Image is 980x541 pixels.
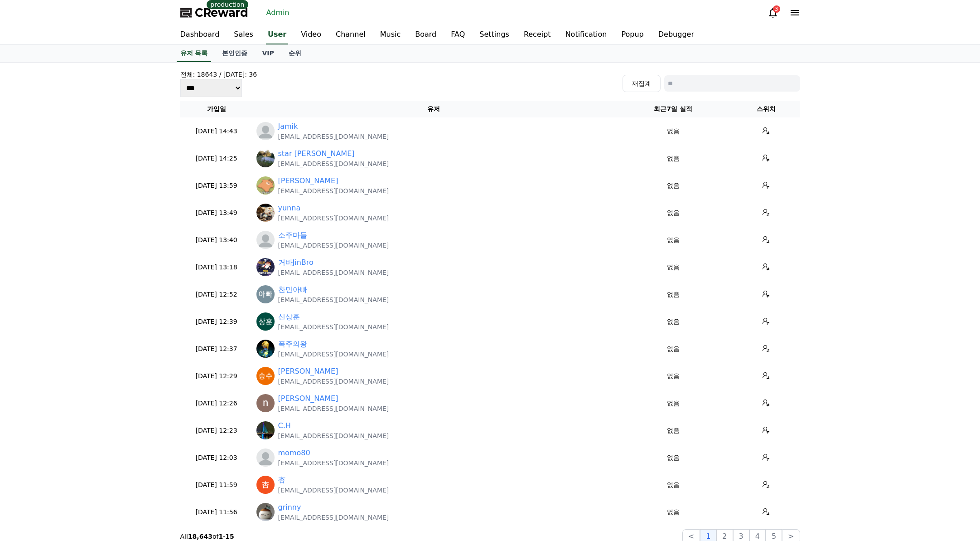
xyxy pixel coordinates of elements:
[517,25,558,44] a: Receipt
[184,317,249,327] p: [DATE] 12:39
[618,127,729,136] p: 없음
[278,513,389,522] p: [EMAIL_ADDRESS][DOMAIN_NAME]
[618,290,729,299] p: 없음
[278,132,389,141] p: [EMAIL_ADDRESS][DOMAIN_NAME]
[184,453,249,463] p: [DATE] 12:03
[184,154,249,163] p: [DATE] 14:25
[444,25,472,44] a: FAQ
[278,159,389,168] p: [EMAIL_ADDRESS][DOMAIN_NAME]
[278,295,389,304] p: [EMAIL_ADDRESS][DOMAIN_NAME]
[180,101,253,117] th: 가입일
[651,25,701,44] a: Debugger
[278,312,300,322] a: 신상훈
[256,340,275,358] img: https://lh3.googleusercontent.com/a/ACg8ocIkNxWPbqklcPvmsu0Bf6HDTfJGrfQ7vZKnTi-nM64-Ee4WRqM=s96-c
[184,507,249,517] p: [DATE] 11:56
[184,480,249,490] p: [DATE] 11:59
[618,480,729,490] p: 없음
[263,5,293,20] a: Admin
[278,175,338,186] a: [PERSON_NAME]
[256,367,275,385] img: https://lh3.googleusercontent.com/a/ACg8ocIIVRkJkB2HhW6k10QjOLoZMnlcrA7JJhyYrhF6VT3-c0kDkw=s96-c
[614,101,732,117] th: 최근7일 실적
[328,25,373,44] a: Channel
[173,25,227,44] a: Dashboard
[256,448,275,467] img: profile_blank.webp
[256,476,275,494] img: https://lh3.googleusercontent.com/a/ACg8ocLJRSSw-PcbtYdeBKM5cXgj-yX1ZWlF-Z4Qt0kCctOndrf-6Q=s96-c
[618,344,729,354] p: 없음
[472,25,517,44] a: Settings
[256,149,275,167] img: https://lh3.googleusercontent.com/a/ACg8ocI-wI0P1BaW9VBZyw6DhyYlc8lrN_2pA1sdxI6_LxqTgAL8f1_b=s96-c
[618,181,729,190] p: 없음
[558,25,614,44] a: Notification
[278,257,314,268] a: 거바JinBro
[618,235,729,245] p: 없음
[278,486,389,495] p: [EMAIL_ADDRESS][DOMAIN_NAME]
[75,302,102,309] span: Messages
[256,176,275,195] img: http://k.kakaocdn.net/dn/bFxxmH/btsQGoJL98d/tKvCiHp96lgfD84IBxMot1/img_640x640.jpg
[266,25,288,44] a: User
[184,263,249,272] p: [DATE] 13:18
[256,122,275,140] img: profile_blank.webp
[618,371,729,381] p: 없음
[184,290,249,299] p: [DATE] 12:52
[278,284,307,295] a: 찬민아빠
[278,475,285,486] a: 杏
[623,75,661,92] button: 재집계
[408,25,444,44] a: Board
[278,393,338,404] a: [PERSON_NAME]
[278,148,355,159] a: star [PERSON_NAME]
[278,458,389,468] p: [EMAIL_ADDRESS][DOMAIN_NAME]
[732,101,800,117] th: 스위치
[618,507,729,517] p: 없음
[215,45,255,62] a: 본인인증
[278,350,389,359] p: [EMAIL_ADDRESS][DOMAIN_NAME]
[278,366,338,377] a: [PERSON_NAME]
[618,426,729,435] p: 없음
[278,268,389,277] p: [EMAIL_ADDRESS][DOMAIN_NAME]
[177,45,212,62] a: 유저 목록
[278,404,389,413] p: [EMAIL_ADDRESS][DOMAIN_NAME]
[253,101,614,117] th: 유저
[768,7,778,18] a: 3
[773,5,780,13] div: 3
[134,301,156,308] span: Settings
[278,420,291,431] a: C.H
[278,502,301,513] a: grinny
[618,208,729,218] p: 없음
[278,203,301,214] a: yunna
[256,258,275,276] img: https://lh3.googleusercontent.com/a/ACg8ocLyl62gumSwQxpbhkFiOl2FqKtyvM7QNNFbbZifaUDaJoDvHlP5=s96-c
[184,181,249,190] p: [DATE] 13:59
[294,25,328,44] a: Video
[256,421,275,439] img: http://k.kakaocdn.net/dn/ogHjd/btsEvuO2S0q/e407QIpn6BjruU08KgP7AK/img_640x640.jpg
[278,377,389,386] p: [EMAIL_ADDRESS][DOMAIN_NAME]
[188,533,212,540] strong: 18,643
[278,322,389,331] p: [EMAIL_ADDRESS][DOMAIN_NAME]
[255,45,281,62] a: VIP
[614,25,651,44] a: Popup
[184,208,249,218] p: [DATE] 13:49
[60,288,117,310] a: Messages
[256,312,275,331] img: https://lh3.googleusercontent.com/a/ACg8ocL23m4dSrFzqRGXlhCTtKAVzsESe3YNbTolsNbg1MLPkim-bQ=s96-c
[184,127,249,136] p: [DATE] 14:43
[278,339,307,350] a: 폭주의왕
[180,5,248,20] a: CReward
[184,371,249,381] p: [DATE] 12:29
[618,263,729,272] p: 없음
[184,344,249,354] p: [DATE] 12:37
[618,399,729,408] p: 없음
[184,399,249,408] p: [DATE] 12:26
[180,70,257,79] h4: 전체: 18643 / [DATE]: 36
[278,230,307,241] a: 소주마들
[256,231,275,249] img: profile_blank.webp
[278,121,298,132] a: Jamik
[256,394,275,412] img: https://lh3.googleusercontent.com/a/ACg8ocLmK8_RmusxZIWWoYLu7Tk2zXpsg8C5AcAQaqJAJ9-XNLSHbA=s96-c
[256,285,275,303] img: https://lh3.googleusercontent.com/a/ACg8ocJjbFAbiR08kybxe0hverlh3VLQ-UlVrQUp4iLlMc-aJKcJHw=s96-c
[278,448,310,458] a: momo80
[278,241,389,250] p: [EMAIL_ADDRESS][DOMAIN_NAME]
[117,288,174,310] a: Settings
[618,317,729,327] p: 없음
[256,503,275,521] img: https://cdn.creward.net/profile/user/YY09Sep 30, 2025120010_1812817d1d57d3127fc434c4b9ed99a6b93d0...
[278,186,389,195] p: [EMAIL_ADDRESS][DOMAIN_NAME]
[618,154,729,163] p: 없음
[373,25,408,44] a: Music
[23,301,39,308] span: Home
